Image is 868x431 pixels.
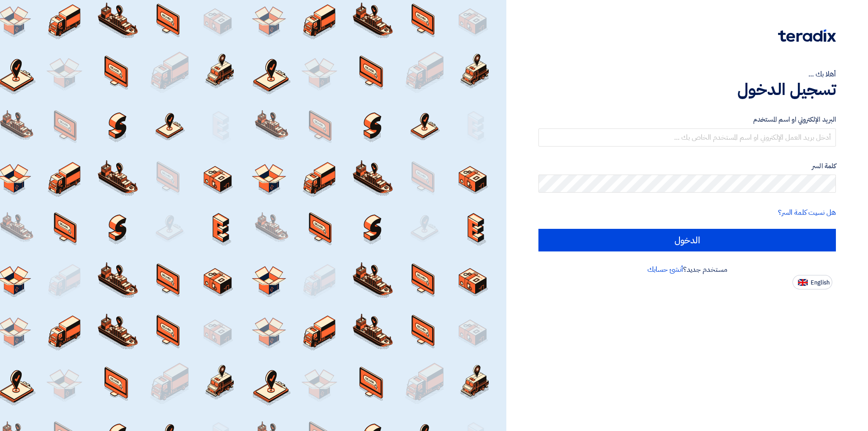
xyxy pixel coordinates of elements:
img: Teradix logo [778,29,836,42]
label: البريد الإلكتروني او اسم المستخدم [538,114,836,125]
label: كلمة السر [538,161,836,171]
h1: تسجيل الدخول [538,80,836,99]
button: English [793,275,832,289]
a: أنشئ حسابك [647,264,683,275]
div: أهلا بك ... [538,69,836,80]
input: الدخول [538,229,836,251]
div: مستخدم جديد؟ [538,264,836,275]
img: en-US.png [798,279,808,286]
a: هل نسيت كلمة السر؟ [778,207,836,218]
span: English [811,279,830,286]
input: أدخل بريد العمل الإلكتروني او اسم المستخدم الخاص بك ... [538,128,836,147]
